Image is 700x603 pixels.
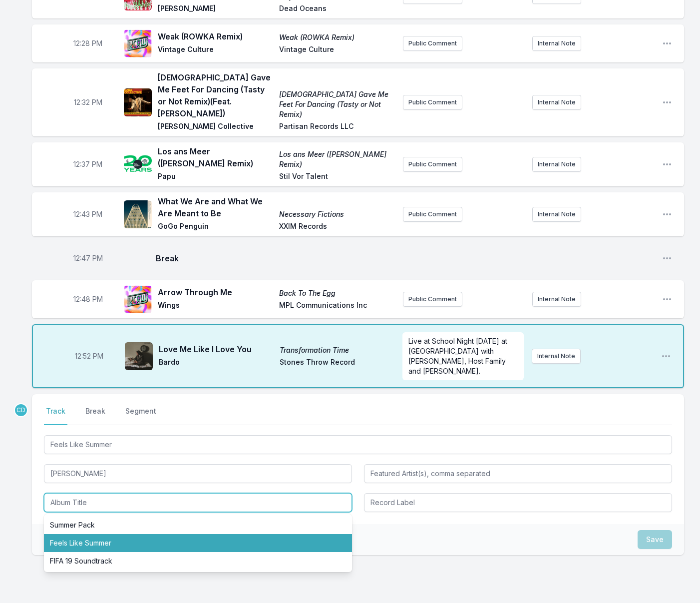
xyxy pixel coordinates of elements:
span: Wings [158,300,273,312]
button: Segment [123,406,158,425]
img: Los ans Meer (Oliver Koletzki Remix) [124,150,152,178]
button: Public Comment [403,36,462,51]
span: What We Are and What We Are Meant to Be [158,195,273,219]
span: Weak (ROWKA Remix) [158,30,273,42]
button: Open playlist item options [662,294,672,304]
img: Weak (ROWKA Remix) [124,29,152,57]
button: Break [83,406,107,425]
span: Papu [158,171,273,183]
button: Internal Note [532,157,581,172]
input: Track Title [44,435,672,454]
button: Internal Note [532,95,581,110]
button: Open playlist item options [662,159,672,169]
button: Public Comment [403,95,462,110]
span: Dead Oceans [279,3,394,15]
li: Feels Like Summer [44,534,352,552]
button: Internal Note [532,207,581,222]
img: Transformation Time [125,342,153,370]
span: [PERSON_NAME] [158,3,273,15]
span: Live at School Night [DATE] at [GEOGRAPHIC_DATA] with [PERSON_NAME], Host Family and [PERSON_NAME]. [408,337,509,375]
button: Public Comment [403,207,462,222]
span: Bardo [159,357,274,369]
button: Open playlist item options [662,209,672,219]
button: Open playlist item options [662,253,672,263]
span: Vintage Culture [158,44,273,56]
input: Featured Artist(s), comma separated [364,464,672,483]
span: [DEMOGRAPHIC_DATA] Gave Me Feet For Dancing (Tasty or Not Remix) [279,89,394,119]
button: Internal Note [532,36,581,51]
li: Summer Pack [44,516,352,534]
button: Public Comment [403,292,462,307]
button: Track [44,406,67,425]
span: GoGo Penguin [158,221,273,233]
img: Back To The Egg [124,285,152,313]
li: FIFA 19 Soundtrack [44,552,352,570]
span: [PERSON_NAME] Collective [158,121,273,133]
span: Weak (ROWKA Remix) [279,32,394,42]
span: Vintage Culture [279,44,394,56]
span: Los ans Meer ([PERSON_NAME] Remix) [279,149,394,169]
button: Open playlist item options [662,97,672,107]
span: Timestamp [73,253,103,263]
button: Internal Note [532,349,581,364]
span: Los ans Meer ([PERSON_NAME] Remix) [158,145,273,169]
span: Timestamp [73,209,102,219]
button: Open playlist item options [661,351,671,361]
input: Artist [44,464,352,483]
span: Necessary Fictions [279,209,394,219]
span: Timestamp [75,351,103,361]
img: God Gave Me Feet For Dancing (Tasty or Not Remix) [124,88,152,116]
span: Timestamp [74,97,102,107]
span: Timestamp [73,294,103,304]
input: Album Title [44,493,352,512]
span: Back To The Egg [279,288,394,298]
span: Transformation Time [280,345,394,355]
span: Stones Throw Record [280,357,394,369]
span: Love Me Like I Love You [159,343,274,355]
span: [DEMOGRAPHIC_DATA] Gave Me Feet For Dancing (Tasty or Not Remix) (Feat. [PERSON_NAME]) [158,71,273,119]
p: Chris Douridas [14,403,28,417]
button: Save [638,530,672,549]
span: MPL Communications Inc [279,300,394,312]
input: Record Label [364,493,672,512]
img: Necessary Fictions [124,200,152,228]
span: Arrow Through Me [158,286,273,298]
span: Timestamp [73,159,102,169]
button: Open playlist item options [662,38,672,48]
span: Partisan Records LLC [279,121,394,133]
span: Break [156,252,654,264]
button: Internal Note [532,292,581,307]
span: XXIM Records [279,221,394,233]
span: Timestamp [73,38,102,48]
span: Stil Vor Talent [279,171,394,183]
button: Public Comment [403,157,462,172]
